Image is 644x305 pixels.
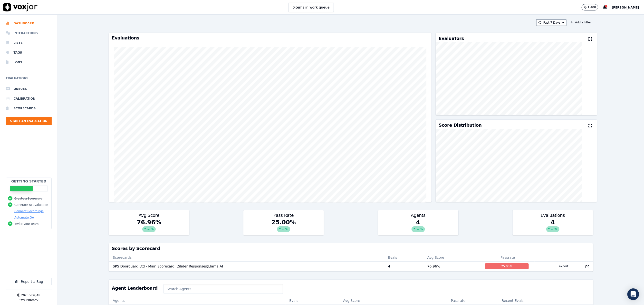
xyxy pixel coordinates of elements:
[555,262,572,270] button: export
[6,75,52,84] h6: Evaluations
[11,179,46,184] h2: Getting Started
[14,203,48,207] button: Generate AI Evaluation
[627,288,639,300] div: Open Intercom Messenger
[109,219,189,235] div: 76.96 %
[6,38,52,48] a: Lists
[6,104,52,113] a: Scorecards
[588,5,596,9] p: 1,408
[288,3,334,12] button: 0items in work queue
[384,254,423,261] th: Evals
[6,19,52,28] a: Dashboard
[381,213,455,218] h3: Agents
[21,293,40,297] p: 2025 Voxjar
[516,213,590,218] h3: Evaluations
[14,216,34,219] button: Automate QA
[109,261,384,271] td: SPS Doorguard Ltd - Main Scorecard. (Slider Responses)Llama AI
[163,284,283,294] input: Search Agents
[423,254,481,261] th: Avg Score
[412,226,425,232] div: ∞ %
[384,261,423,271] td: 4
[26,298,38,302] button: Privacy
[142,226,155,232] div: ∞ %
[243,219,324,235] div: 25.00 %
[3,3,38,11] img: voxjar logo
[546,226,559,232] div: ∞ %
[485,263,529,269] div: 25.00 %
[6,28,52,38] a: Interactions
[423,261,481,271] td: 76.96 %
[513,219,593,235] div: 4
[14,222,38,226] button: Invite your team
[612,4,644,10] button: [PERSON_NAME]
[6,94,52,104] a: Calibration
[339,297,419,305] th: Avg Score
[6,117,52,125] button: Start an Evaluation
[6,278,52,285] button: Report a Bug
[112,286,158,290] h3: Agent Leaderboard
[286,297,339,305] th: Evals
[277,226,290,232] div: ∞ %
[582,4,598,10] button: 1,408
[419,297,498,305] th: Passrate
[112,36,429,40] h3: Evaluations
[481,254,535,261] th: Passrate
[6,84,52,94] a: Queues
[109,297,286,305] th: Agents
[568,19,593,25] button: Add a filter
[439,36,464,41] h3: Evaluators
[6,57,52,67] a: Logs
[582,4,603,10] button: 1,408
[498,297,593,305] th: Recent Evals
[6,48,52,57] a: Tags
[536,19,567,26] button: Past 7 Days
[14,209,44,213] button: Connect Recordings
[612,6,639,9] span: [PERSON_NAME]
[112,246,590,251] h3: Scores by Scorecard
[109,254,384,261] th: Scorecards
[439,123,482,127] h3: Score Distribution
[19,298,25,302] button: TOS
[246,213,321,218] h3: Pass Rate
[112,213,186,218] h3: Avg Score
[14,197,42,200] button: Create a Scorecard
[378,219,458,235] div: 4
